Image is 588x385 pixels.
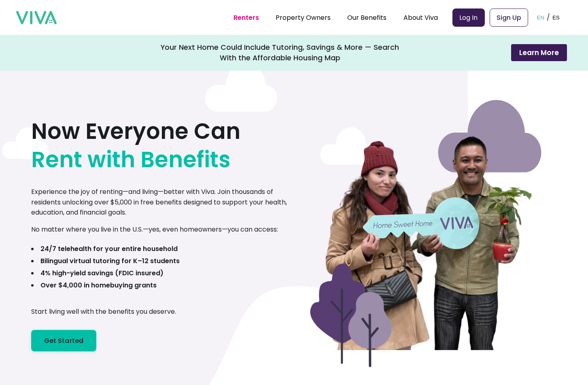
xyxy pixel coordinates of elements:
p: Start living well with the benefits you deserve. [31,306,176,317]
a: Renters [234,13,259,22]
p: / [547,11,550,23]
a: Get Started [31,330,97,351]
h1: Now Everyone Can [31,117,240,174]
p: Experience the joy of renting—and living—better with Viva. Join thousands of residents unlocking ... [31,187,294,218]
div: Your Next Home Could Include Tutoring, Savings & More — Search With the Affordable Housing Map [161,42,399,63]
a: Sign Up [490,9,528,27]
div: About Viva [403,7,438,28]
span: Rent with Benefits [31,145,231,174]
button: EN [535,5,547,30]
b: Bilingual virtual tutoring for K–12 students [40,256,180,266]
b: 4% high-yield savings (FDIC insured) [40,268,163,278]
button: ES [550,5,562,30]
button: Learn More [511,44,567,61]
b: Over $4,000 in homebuying grants [40,281,157,290]
b: 24/7 telehealth for your entire household [40,244,178,253]
p: No matter where you live in the U.S.—yes, even homeowners—you can access: [31,224,278,235]
img: viva [16,11,57,25]
a: Log In [452,9,485,27]
a: Property Owners [276,13,331,22]
div: Our Benefits [347,7,386,28]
